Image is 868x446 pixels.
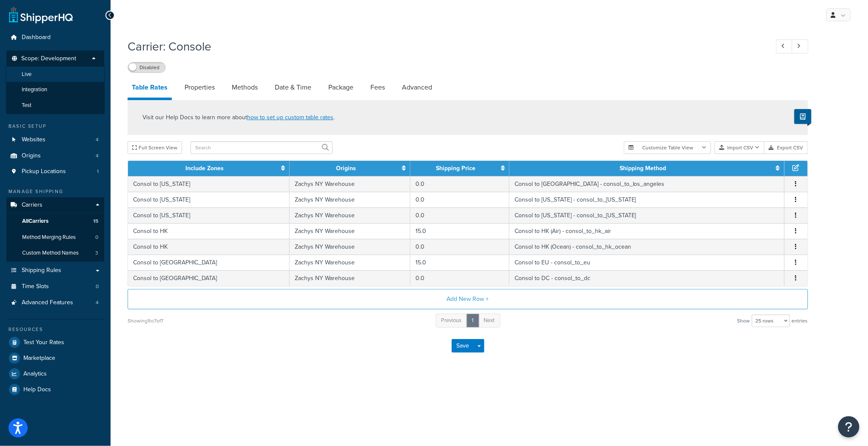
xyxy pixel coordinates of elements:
li: Marketplace [6,351,104,366]
a: Custom Method Names3 [6,245,104,261]
a: Date & Time [270,77,316,98]
span: Scope: Development [21,55,76,62]
li: Test [6,98,105,113]
td: 0.0 [410,239,509,255]
button: Open Resource Center [838,416,859,438]
td: 15.0 [410,255,509,270]
button: Show Help Docs [794,109,811,124]
span: Pickup Locations [22,168,66,175]
a: 1 [467,314,479,328]
li: Advanced Features [6,295,104,311]
a: Origins4 [6,148,104,164]
span: Show [737,315,750,327]
button: Full Screen View [128,141,182,154]
span: Websites [22,136,46,143]
a: Carriers [6,197,104,213]
span: Time Slots [22,283,49,290]
td: 0.0 [410,270,509,286]
td: Consol to HK [128,223,290,239]
span: 1 [97,168,99,175]
label: Disabled [128,62,165,73]
td: Consol to [US_STATE] - consol_to_[US_STATE] [509,192,785,208]
a: Next Record [792,39,808,53]
td: Consol to [US_STATE] [128,208,290,223]
li: Pickup Locations [6,164,104,180]
li: Integration [6,82,105,98]
span: Carriers [22,202,43,209]
td: Consol to HK (Air) - consol_to_hk_air [509,223,785,239]
td: Zachys NY Warehouse [290,192,410,208]
span: Next [484,316,495,324]
td: Zachys NY Warehouse [290,223,410,239]
span: Shipping Rules [22,267,61,274]
a: Shipping Method [620,164,666,173]
a: Pickup Locations1 [6,164,104,180]
td: 0.0 [410,208,509,223]
a: Fees [366,77,389,98]
button: Save [452,339,475,353]
td: 15.0 [410,223,509,239]
li: Custom Method Names [6,245,104,261]
button: Export CSV [765,141,808,154]
td: Consol to EU - consol_to_eu [509,255,785,270]
span: Help Docs [23,386,51,393]
span: All Carriers [22,218,48,225]
span: 4 [96,299,99,306]
a: Advanced Features4 [6,295,104,311]
td: Consol to HK [128,239,290,255]
a: Method Merging Rules0 [6,230,104,245]
a: Test Your Rates [6,335,104,350]
a: Help Docs [6,382,104,397]
span: 4 [96,136,99,143]
span: Test [22,102,31,109]
div: Basic Setup [6,123,104,130]
a: Shipping Rules [6,263,104,278]
span: Advanced Features [22,299,73,306]
span: Origins [22,152,41,160]
span: Test Your Rates [23,339,64,346]
td: 0.0 [410,192,509,208]
td: Zachys NY Warehouse [290,239,410,255]
span: 4 [96,152,99,160]
a: Next [478,314,501,328]
span: 3 [95,250,98,257]
a: Dashboard [6,30,104,45]
td: Consol to [US_STATE] [128,176,290,192]
span: 0 [96,283,99,290]
a: how to set up custom table rates [247,113,333,122]
span: 15 [93,218,98,225]
span: Analytics [23,370,47,378]
button: Customize Table View [624,141,711,154]
li: Carriers [6,197,104,262]
span: Previous [441,316,462,324]
span: Custom Method Names [22,250,79,257]
span: Integration [22,86,47,93]
a: Time Slots0 [6,279,104,295]
li: Websites [6,132,104,148]
td: Consol to [US_STATE] - consol_to_[US_STATE] [509,208,785,223]
div: Showing 1 to 7 of 7 [128,315,163,327]
li: Time Slots [6,279,104,295]
td: Zachys NY Warehouse [290,270,410,286]
td: 0.0 [410,176,509,192]
span: Live [22,71,31,78]
a: Previous Record [776,39,793,53]
li: Method Merging Rules [6,230,104,245]
a: Shipping Price [436,164,476,173]
span: Marketplace [23,355,55,362]
a: Analytics [6,366,104,381]
span: Method Merging Rules [22,234,76,241]
h1: Carrier: Console [128,38,760,55]
td: Consol to DC - consol_to_dc [509,270,785,286]
li: Live [6,67,105,82]
a: Include Zones [186,164,224,173]
a: Table Rates [128,77,172,100]
a: Properties [180,77,219,98]
a: Advanced [398,77,436,98]
td: Zachys NY Warehouse [290,255,410,270]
